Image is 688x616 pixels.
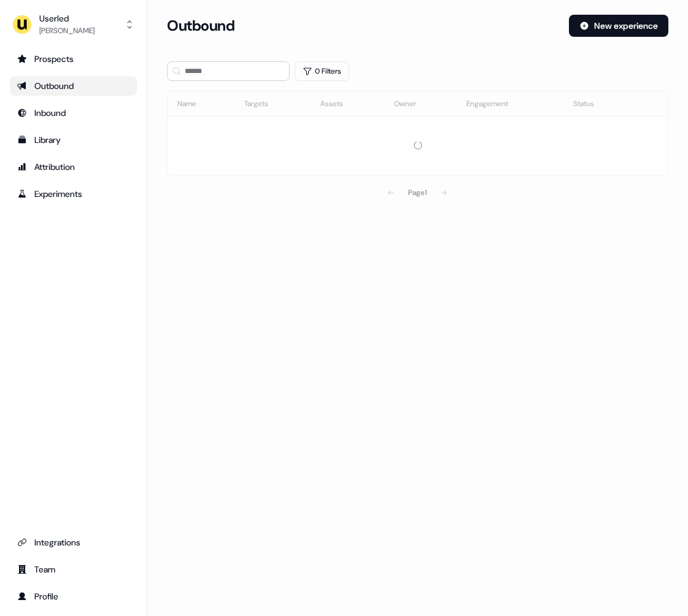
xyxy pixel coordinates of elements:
[10,533,137,552] a: Go to integrations
[10,130,137,150] a: Go to templates
[10,560,137,579] a: Go to team
[10,157,137,177] a: Go to attribution
[10,76,137,96] a: Go to outbound experience
[167,17,234,35] h3: Outbound
[17,161,129,173] div: Attribution
[17,590,129,603] div: Profile
[17,107,129,119] div: Inbound
[295,61,349,81] button: 0 Filters
[17,134,129,146] div: Library
[17,188,129,200] div: Experiments
[569,15,668,37] button: New experience
[17,563,129,576] div: Team
[10,10,137,39] button: Userled[PERSON_NAME]
[17,536,129,549] div: Integrations
[39,25,95,37] div: [PERSON_NAME]
[10,587,137,606] a: Go to profile
[17,53,129,65] div: Prospects
[10,184,137,204] a: Go to experiments
[17,80,129,92] div: Outbound
[10,49,137,69] a: Go to prospects
[10,103,137,123] a: Go to Inbound
[39,12,95,25] div: Userled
